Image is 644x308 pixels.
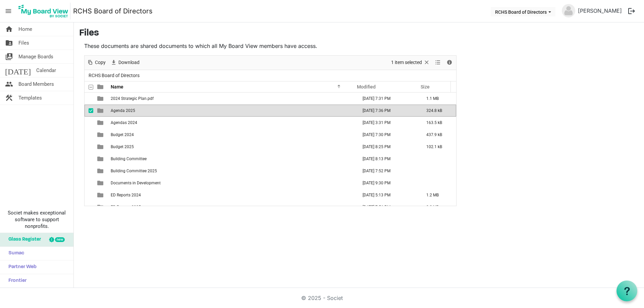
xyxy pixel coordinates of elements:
td: 163.5 kB is template cell column header Size [419,117,456,129]
span: Agenda 2025 [111,108,135,113]
td: 324.8 kB is template cell column header Size [419,105,456,117]
td: is template cell column header Size [419,153,456,165]
span: folder_shared [5,36,13,50]
td: January 16, 2024 8:13 PM column header Modified [356,153,419,165]
span: Board Members [18,77,54,91]
td: Agenda 2025 is template cell column header Name [109,105,356,117]
td: Building Committee is template cell column header Name [109,153,356,165]
td: checkbox [85,165,93,177]
span: Partner Web [5,260,37,274]
span: Manage Boards [18,50,53,63]
div: new [55,237,65,242]
td: checkbox [85,93,93,105]
button: Download [109,58,141,67]
td: Agendas 2024 is template cell column header Name [109,117,356,129]
span: Calendar [36,64,56,77]
span: Download [118,58,140,67]
span: Building Committee 2025 [111,169,157,173]
span: switch_account [5,50,13,63]
td: is template cell column header type [93,117,109,129]
td: September 25, 2024 7:31 PM column header Modified [356,93,419,105]
span: Documents in Development [111,181,161,185]
td: September 21, 2024 3:31 PM column header Modified [356,117,419,129]
td: is template cell column header type [93,201,109,213]
a: [PERSON_NAME] [575,4,625,17]
span: RCHS Board of Directors [87,71,141,80]
span: Frontier [5,274,26,288]
button: logout [625,4,639,18]
span: 2024 Strategic Plan.pdf [111,96,154,101]
a: © 2025 - Societ [301,295,343,301]
span: ED Reports 2025 [111,205,141,209]
td: September 20, 2024 5:13 PM column header Modified [356,189,419,201]
td: checkbox [85,189,93,201]
td: is template cell column header type [93,165,109,177]
button: View dropdownbutton [434,58,442,67]
td: is template cell column header type [93,105,109,117]
td: Building Committee 2025 is template cell column header Name [109,165,356,177]
span: Files [18,36,29,50]
td: is template cell column header Size [419,165,456,177]
span: Budget 2025 [111,144,134,149]
td: February 01, 2025 8:25 PM column header Modified [356,141,419,153]
img: My Board View Logo [16,3,70,19]
td: November 27, 2023 9:30 PM column header Modified [356,177,419,189]
td: 437.9 kB is template cell column header Size [419,129,456,141]
span: construction [5,91,13,105]
td: 1.1 MB is template cell column header Size [419,93,456,105]
td: 102.1 kB is template cell column header Size [419,141,456,153]
a: My Board View Logo [16,3,73,19]
span: Budget 2024 [111,132,134,137]
td: ED Reports 2024 is template cell column header Name [109,189,356,201]
span: Glass Register [5,233,41,246]
td: 9.2 MB is template cell column header Size [419,201,456,213]
td: February 01, 2025 7:52 PM column header Modified [356,165,419,177]
span: home [5,22,13,36]
span: [DATE] [5,64,31,77]
h3: Files [79,28,639,39]
a: RCHS Board of Directors [73,4,153,18]
td: is template cell column header type [93,129,109,141]
td: 1.2 MB is template cell column header Size [419,189,456,201]
button: RCHS Board of Directors dropdownbutton [491,7,555,16]
div: Download [108,56,142,70]
td: checkbox [85,153,93,165]
td: checkbox [85,141,93,153]
button: Copy [86,58,107,67]
span: Size [421,84,430,89]
td: checkbox [85,201,93,213]
div: Clear selection [389,56,432,70]
span: Home [18,22,32,36]
td: January 15, 2024 7:30 PM column header Modified [356,129,419,141]
img: no-profile-picture.svg [562,4,575,17]
td: checkbox [85,177,93,189]
td: checkbox [85,105,93,117]
span: Copy [94,58,106,67]
div: View [432,56,444,70]
span: Modified [357,84,376,89]
td: ED Reports 2025 is template cell column header Name [109,201,356,213]
td: Budget 2024 is template cell column header Name [109,129,356,141]
button: Selection [390,58,431,67]
td: Documents in Development is template cell column header Name [109,177,356,189]
span: Agendas 2024 [111,120,137,125]
td: is template cell column header type [93,153,109,165]
span: ED Reports 2024 [111,193,141,197]
td: May 19, 2025 7:56 PM column header Modified [356,201,419,213]
span: Sumac [5,247,24,260]
td: is template cell column header Size [419,177,456,189]
button: Details [445,58,454,67]
div: Details [444,56,455,70]
td: is template cell column header type [93,141,109,153]
td: Budget 2025 is template cell column header Name [109,141,356,153]
td: is template cell column header type [93,189,109,201]
span: people [5,77,13,91]
td: 2024 Strategic Plan.pdf is template cell column header Name [109,93,356,105]
span: Societ makes exceptional software to support nonprofits. [3,209,70,230]
span: menu [2,5,15,17]
td: May 15, 2025 7:36 PM column header Modified [356,105,419,117]
p: These documents are shared documents to which all My Board View members have access. [84,42,457,50]
td: checkbox [85,129,93,141]
span: 1 item selected [390,58,423,67]
td: checkbox [85,117,93,129]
